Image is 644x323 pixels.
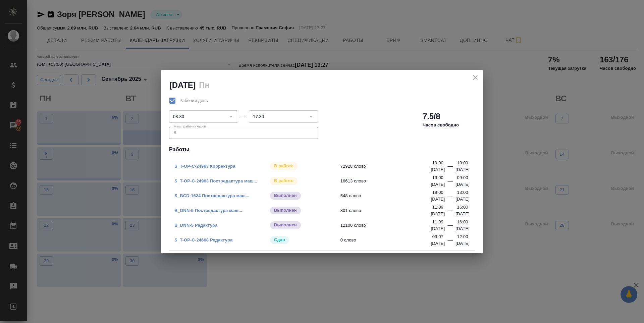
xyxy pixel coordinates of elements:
p: [DATE] [455,240,470,247]
p: 09:07 [432,233,443,240]
p: 19:00 [432,174,443,181]
p: 19:00 [432,160,443,166]
p: [DATE] [431,166,445,173]
p: Выполнен [274,207,297,214]
span: 801 слово [340,207,435,214]
p: Выполнен [274,222,297,228]
a: S_BCD-1624 Постредактура маш... [174,193,249,198]
p: 11:09 [432,219,443,225]
div: — [447,177,453,188]
p: 13:00 [457,189,468,196]
p: [DATE] [431,211,445,217]
p: [DATE] [431,181,445,188]
div: — [447,192,453,203]
h4: Работы [169,146,475,154]
p: Часов свободно [423,122,459,128]
span: 16613 слово [340,178,435,184]
p: 13:00 [457,160,468,166]
button: close [470,72,480,83]
a: S_T-OP-C-24668 Редактура [174,237,232,243]
p: 19:00 [432,189,443,196]
span: 12100 слово [340,222,435,229]
div: — [447,162,453,173]
p: [DATE] [455,196,470,203]
p: [DATE] [431,225,445,232]
p: [DATE] [455,225,470,232]
a: B_DNN-5 Редактура [174,223,218,228]
p: 09:00 [457,174,468,181]
p: 16:00 [457,204,468,211]
h2: 7.5/8 [423,111,440,122]
p: В работе [274,177,293,184]
a: S_T-OP-C-24963 Корректура [174,164,235,169]
div: — [447,236,453,247]
a: S_T-OP-C-24963 Постредактура маш... [174,178,257,183]
div: — [241,112,246,120]
h2: Пн [199,80,209,90]
div: — [447,221,453,232]
span: Рабочий день [179,97,208,104]
p: Выполнен [274,192,297,199]
p: 11:09 [432,204,443,211]
p: [DATE] [431,240,445,247]
p: [DATE] [455,181,470,188]
p: В работе [274,163,293,169]
p: [DATE] [455,166,470,173]
p: Сдан [274,236,285,243]
a: B_DNN-5 Постредактура маш... [174,208,242,213]
span: 548 слово [340,193,435,199]
p: 12:00 [457,233,468,240]
span: 0 слово [340,237,435,244]
span: 72928 слово [340,163,435,170]
p: 16:00 [457,219,468,225]
p: [DATE] [431,196,445,203]
div: — [447,207,453,217]
h2: [DATE] [169,80,196,90]
p: [DATE] [455,211,470,217]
